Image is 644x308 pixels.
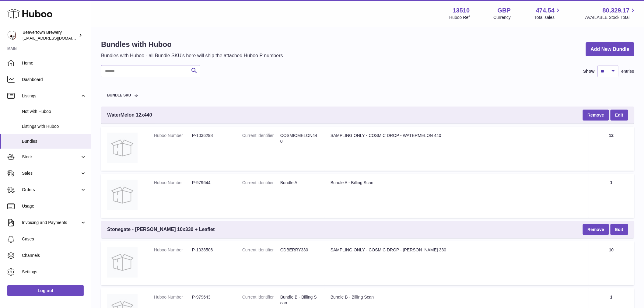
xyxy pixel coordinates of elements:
[107,133,138,163] img: SAMPLING ONLY - COSMIC DROP - WATERMELON 440
[192,294,230,300] dd: P-979643
[331,247,583,253] div: SAMPLING ONLY - COSMIC DROP - [PERSON_NAME] 330
[280,294,318,306] dd: Bundle B - Billing Scan
[23,30,77,41] div: Beavertown Brewery
[192,247,230,253] dd: P-1038506
[23,36,89,40] span: [EMAIL_ADDRESS][DOMAIN_NAME]
[22,124,86,129] span: Listings with Huboo
[280,247,318,253] dd: CDBERRY330
[331,294,583,300] div: Bundle B - Billing Scan
[585,6,637,20] a: 80,329.17 AVAILABLE Stock Total
[450,15,470,20] div: Huboo Ref
[22,109,86,114] span: Not with Huboo
[22,138,86,144] span: Bundles
[586,42,634,57] a: Add New Bundle
[583,224,609,235] button: Remove
[589,241,634,285] td: 10
[101,40,283,49] h1: Bundles with Huboo
[22,269,86,275] span: Settings
[534,6,562,20] a: 474.54 Total sales
[589,127,634,171] td: 12
[22,187,80,193] span: Orders
[603,6,630,15] span: 80,329.17
[494,15,511,20] div: Currency
[280,133,318,144] dd: COSMICMELON440
[22,236,86,242] span: Cases
[107,112,152,118] span: WaterMelon 12x440
[22,77,86,82] span: Dashboard
[22,203,86,209] span: Usage
[192,180,230,186] dd: P-979644
[22,60,86,66] span: Home
[583,68,595,74] label: Show
[242,133,280,144] dt: Current identifier
[280,180,318,186] dd: Bundle A
[22,93,80,99] span: Listings
[534,15,562,20] span: Total sales
[242,180,280,186] dt: Current identifier
[7,285,84,296] a: Log out
[453,6,470,15] strong: 13510
[242,247,280,253] dt: Current identifier
[331,180,583,186] div: Bundle A - Billing Scan
[154,180,192,186] dt: Huboo Number
[621,68,634,74] span: entries
[22,154,80,160] span: Stock
[107,247,138,278] img: SAMPLING ONLY - COSMIC DROP - BERRY 330
[22,253,86,258] span: Channels
[498,6,511,15] strong: GBP
[331,133,583,138] div: SAMPLING ONLY - COSMIC DROP - WATERMELON 440
[22,170,80,176] span: Sales
[585,15,637,20] span: AVAILABLE Stock Total
[611,224,628,235] a: Edit
[101,52,283,59] p: Bundles with Huboo - all Bundle SKU's here will ship the attached Huboo P numbers
[107,93,131,97] span: Bundle SKU
[107,226,215,233] span: Stonegate - [PERSON_NAME] 10x330 + Leaflet
[536,6,555,15] span: 474.54
[7,31,16,40] img: internalAdmin-13510@internal.huboo.com
[22,220,80,226] span: Invoicing and Payments
[192,133,230,138] dd: P-1036298
[589,174,634,218] td: 1
[154,247,192,253] dt: Huboo Number
[611,110,628,121] a: Edit
[154,294,192,300] dt: Huboo Number
[154,133,192,138] dt: Huboo Number
[242,294,280,306] dt: Current identifier
[107,180,138,210] img: Bundle A - Billing Scan
[583,110,609,121] button: Remove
